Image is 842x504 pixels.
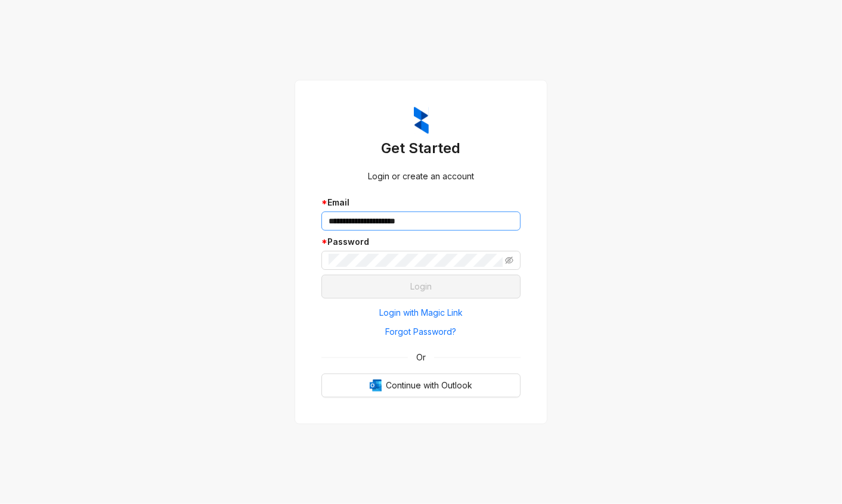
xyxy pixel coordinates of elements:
[321,196,521,209] div: Email
[321,374,521,397] button: OutlookContinue with Outlook
[321,303,521,322] button: Login with Magic Link
[321,139,521,158] h3: Get Started
[414,107,429,134] img: ZumaIcon
[386,379,473,392] span: Continue with Outlook
[321,275,521,298] button: Login
[321,235,521,248] div: Password
[379,306,463,319] span: Login with Magic Link
[370,379,382,391] img: Outlook
[321,170,521,183] div: Login or create an account
[321,322,521,341] button: Forgot Password?
[386,325,457,338] span: Forgot Password?
[505,256,513,265] span: eye-invisible
[408,351,434,364] span: Or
